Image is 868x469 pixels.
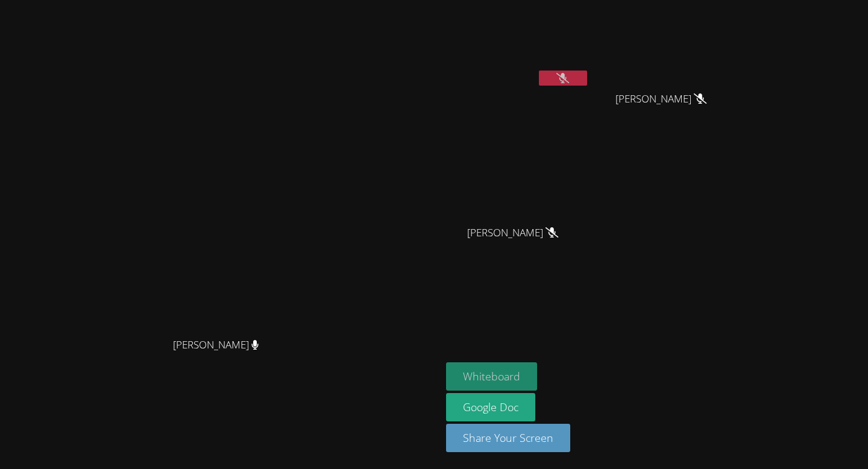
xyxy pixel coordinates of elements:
[173,336,259,354] span: [PERSON_NAME]
[446,393,535,421] a: Google Doc
[615,90,706,108] span: [PERSON_NAME]
[467,224,558,242] span: [PERSON_NAME]
[446,362,537,391] button: Whiteboard
[446,424,570,452] button: Share Your Screen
